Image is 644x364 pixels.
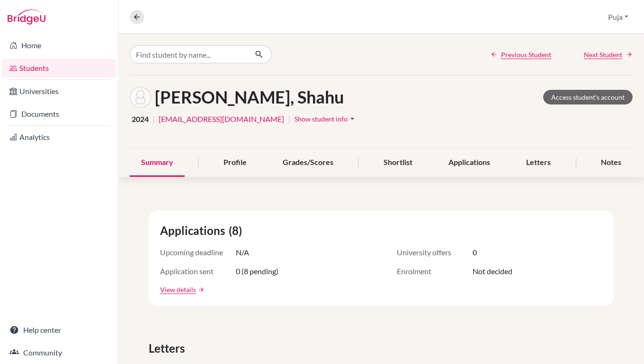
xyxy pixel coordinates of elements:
div: Profile [212,149,258,177]
div: Letters [515,149,562,177]
a: Previous Student [491,50,551,60]
span: Application sent [160,266,236,277]
span: Previous Student [501,50,551,60]
a: Help center [2,321,116,339]
button: Show student infoarrow_drop_down [294,112,358,126]
span: Not decided [473,266,512,277]
span: Show student info [295,115,348,123]
a: Access student's account [543,90,633,104]
div: Applications [437,149,501,177]
a: arrow_forward [196,286,205,293]
a: Home [2,36,116,55]
div: Shortlist [372,149,424,177]
span: Upcoming deadline [160,247,236,258]
a: Next Student [584,50,633,60]
h1: [PERSON_NAME], Shahu [155,87,344,107]
div: Grades/Scores [271,149,345,177]
input: Find student by name... [130,45,247,63]
span: N/A [236,247,249,258]
span: University offers [397,247,473,258]
img: Shahu Wagh's avatar [130,87,151,108]
a: Documents [2,104,116,123]
span: 0 [473,247,477,258]
i: arrow_drop_down [348,114,357,123]
a: Analytics [2,128,116,147]
a: Community [2,343,116,362]
span: 2024 [132,113,149,125]
a: Universities [2,82,116,101]
span: | [288,113,290,125]
span: Enrolment [397,266,473,277]
button: Puja [604,8,633,26]
a: Students [2,59,116,78]
a: [EMAIL_ADDRESS][DOMAIN_NAME] [159,113,284,125]
div: Notes [590,149,633,177]
span: Applications [160,222,229,239]
span: Next Student [584,50,622,60]
img: Bridge-U [8,9,45,25]
span: 0 (8 pending) [236,266,278,277]
a: View details [160,285,196,295]
span: (8) [229,222,246,239]
div: Summary [130,149,185,177]
span: Letters [149,340,188,357]
span: | [152,113,155,125]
